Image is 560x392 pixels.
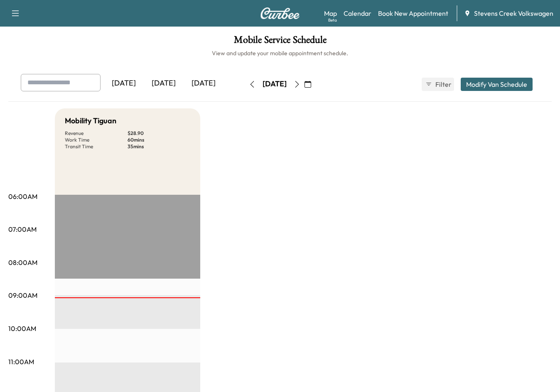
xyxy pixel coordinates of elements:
[8,224,37,234] p: 07:00AM
[65,137,128,143] p: Work Time
[8,290,37,300] p: 09:00AM
[474,8,553,18] span: Stevens Creek Volkswagen
[461,78,533,91] button: Modify Van Schedule
[128,143,190,150] p: 35 mins
[378,8,448,18] a: Book New Appointment
[8,49,552,57] h6: View and update your mobile appointment schedule.
[435,79,450,89] span: Filter
[65,143,128,150] p: Transit Time
[65,130,128,137] p: Revenue
[8,35,552,49] h1: Mobile Service Schedule
[144,74,184,93] div: [DATE]
[8,257,37,267] p: 08:00AM
[263,79,287,89] div: [DATE]
[8,323,36,333] p: 10:00AM
[184,74,224,93] div: [DATE]
[8,357,34,367] p: 11:00AM
[128,130,190,137] p: $ 28.90
[65,115,116,127] h5: Mobility Tiguan
[128,137,190,143] p: 60 mins
[260,7,300,19] img: Curbee Logo
[104,74,144,93] div: [DATE]
[8,191,37,201] p: 06:00AM
[328,17,337,23] div: Beta
[422,78,454,91] button: Filter
[344,8,371,18] a: Calendar
[324,8,337,18] a: MapBeta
